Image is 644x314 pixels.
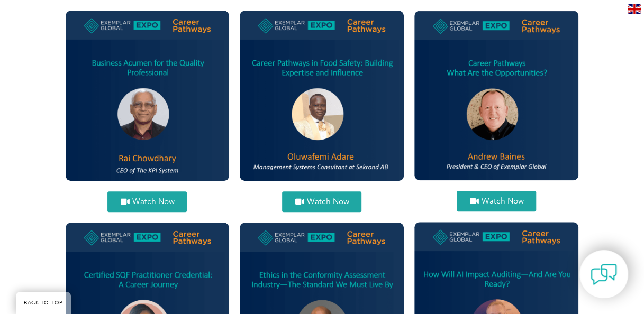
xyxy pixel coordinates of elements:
img: andrew [414,11,578,180]
a: BACK TO TOP [16,292,71,314]
a: Watch Now [457,191,536,211]
img: en [628,4,641,14]
img: contact-chat.png [591,261,617,288]
a: Watch Now [282,191,361,212]
span: Watch Now [132,198,174,206]
span: Watch Now [481,197,523,205]
a: Watch Now [107,191,187,212]
span: Watch Now [306,198,349,206]
img: Oluwafemi [240,11,404,180]
img: Rai [66,11,230,180]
